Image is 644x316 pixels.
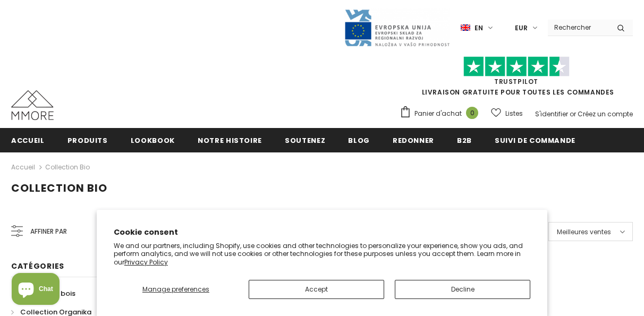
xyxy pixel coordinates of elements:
[9,273,63,308] inbox-online-store-chat: Shopify online store chat
[11,261,64,271] span: Catégories
[30,226,67,237] span: Affiner par
[11,181,107,195] span: Collection Bio
[557,227,611,237] span: Meilleures ventes
[114,280,238,299] button: Manage preferences
[11,161,35,174] a: Accueil
[393,135,434,146] span: Redonner
[11,135,45,146] span: Accueil
[249,280,384,299] button: Accept
[114,227,530,238] h2: Cookie consent
[494,77,538,86] a: TrustPilot
[114,242,530,267] p: We and our partners, including Shopify, use cookies and other technologies to personalize your ex...
[457,128,472,152] a: B2B
[198,135,262,146] span: Notre histoire
[461,23,470,32] img: i-lang-1.png
[463,56,570,77] img: Faites confiance aux étoiles pilotes
[495,135,575,146] span: Suivi de commande
[395,280,530,299] button: Decline
[393,128,434,152] a: Redonner
[505,108,523,119] span: Listes
[400,61,633,97] span: LIVRAISON GRATUITE POUR TOUTES LES COMMANDES
[285,135,325,146] span: soutenez
[285,128,325,152] a: soutenez
[124,258,168,267] a: Privacy Policy
[67,128,108,152] a: Produits
[548,20,609,35] input: Search Site
[344,8,450,47] img: Javni Razpis
[414,108,462,119] span: Panier d'achat
[67,135,108,146] span: Produits
[474,23,483,33] span: en
[198,128,262,152] a: Notre histoire
[400,106,484,122] a: Panier d'achat 0
[348,128,370,152] a: Blog
[515,23,528,33] span: EUR
[491,104,523,123] a: Listes
[466,107,478,119] span: 0
[45,163,90,172] a: Collection Bio
[131,135,175,146] span: Lookbook
[495,128,575,152] a: Suivi de commande
[11,128,45,152] a: Accueil
[131,128,175,152] a: Lookbook
[344,23,450,32] a: Javni Razpis
[535,109,568,118] a: S'identifier
[348,135,370,146] span: Blog
[570,109,576,118] span: or
[578,109,633,118] a: Créez un compte
[11,90,54,120] img: Cas MMORE
[142,285,209,294] span: Manage preferences
[457,135,472,146] span: B2B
